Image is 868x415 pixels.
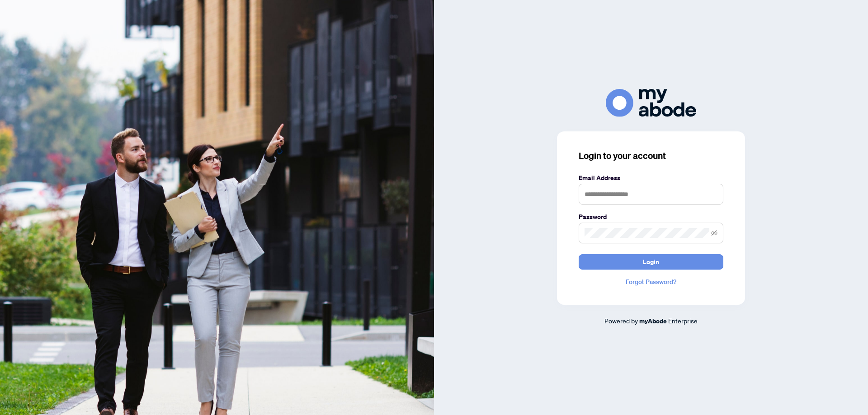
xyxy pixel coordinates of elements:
[606,89,696,117] img: ma-logo
[579,212,723,222] label: Password
[643,255,659,269] span: Login
[579,149,723,162] h3: Login to your account
[604,317,638,325] span: Powered by
[668,317,698,325] span: Enterprise
[711,230,717,236] span: eye-invisible
[579,173,723,183] label: Email Address
[579,277,723,287] a: Forgot Password?
[639,316,667,326] a: myAbode
[579,254,723,270] button: Login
